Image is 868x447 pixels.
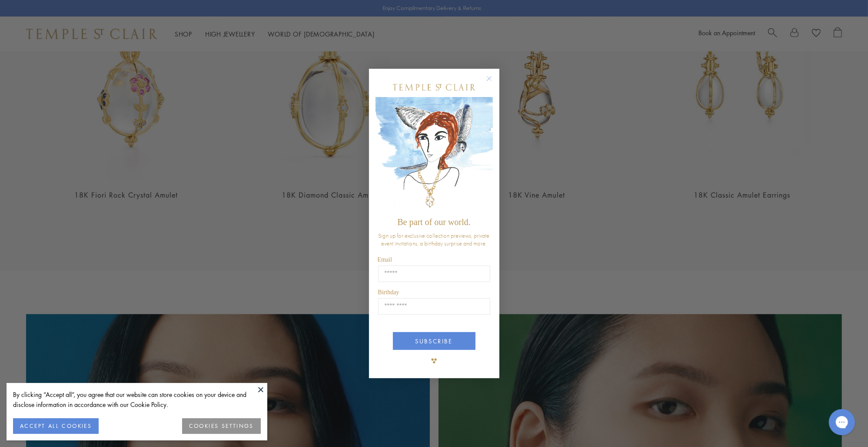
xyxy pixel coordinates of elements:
div: By clicking “Accept all”, you agree that our website can store cookies on your device and disclos... [13,390,261,410]
img: c4a9eb12-d91a-4d4a-8ee0-386386f4f338.jpeg [376,97,493,213]
img: TSC [426,352,443,370]
button: Close dialog [488,77,499,88]
input: Email [378,266,490,282]
iframe: Gorgias live chat messenger [825,406,859,438]
img: Temple St. Clair [393,84,476,91]
span: Email [378,256,392,263]
button: SUBSCRIBE [393,332,476,350]
span: Birthday [378,289,399,296]
button: COOKIES SETTINGS [182,418,261,434]
span: Sign up for exclusive collection previews, private event invitations, a birthday surprise and more. [379,232,490,247]
span: Be part of our world. [397,217,470,227]
button: ACCEPT ALL COOKIES [13,418,99,434]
